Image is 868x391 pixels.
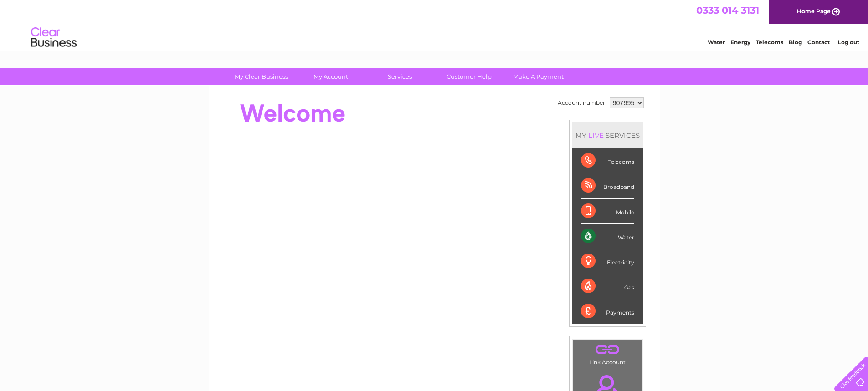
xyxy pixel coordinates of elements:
a: Blog [789,39,802,46]
div: MY SERVICES [572,122,643,148]
div: Clear Business is a trading name of Verastar Limited (registered in [GEOGRAPHIC_DATA] No. 3667643... [219,5,650,44]
a: Make A Payment [501,68,576,85]
div: Water [581,224,634,249]
td: Link Account [572,339,643,368]
div: Electricity [581,249,634,274]
td: Account number [555,95,607,111]
div: Mobile [581,199,634,224]
img: logo.png [31,24,77,51]
a: My Clear Business [224,68,299,85]
a: 0333 014 3131 [696,5,759,16]
div: Broadband [581,173,634,198]
div: Gas [581,274,634,299]
div: Telecoms [581,148,634,173]
a: Services [362,68,437,85]
a: Telecoms [756,39,783,46]
a: Water [708,39,725,46]
a: . [575,342,640,358]
a: Energy [730,39,750,46]
div: LIVE [586,131,606,140]
div: Payments [581,299,634,324]
a: Log out [838,39,859,46]
a: Customer Help [431,68,507,85]
a: Contact [807,39,830,46]
a: My Account [293,68,368,85]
